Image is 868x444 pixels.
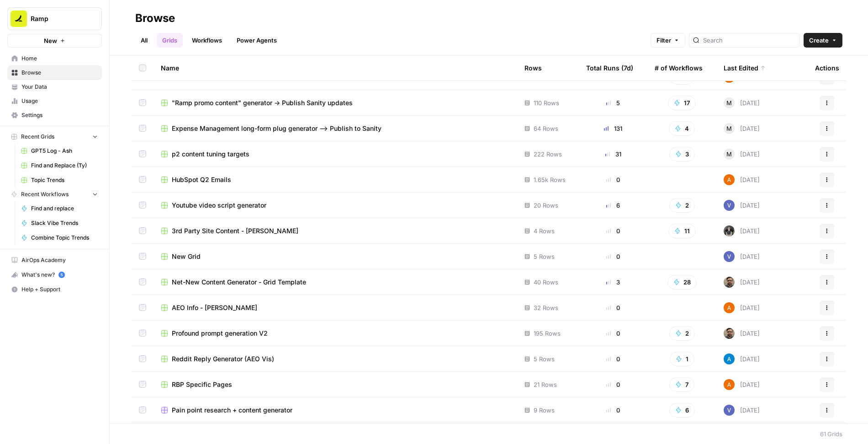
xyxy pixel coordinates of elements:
[172,175,231,184] span: HubSpot Q2 Emails
[534,175,566,184] span: 1.65k Rows
[21,133,54,141] span: Recent Grids
[31,204,98,213] span: Find and replace
[655,55,703,80] div: # of Workflows
[172,278,306,287] span: Net-New Content Generator - Grid Template
[7,130,102,144] button: Recent Grids
[534,98,559,107] span: 110 Rows
[7,187,102,201] button: Recent Workflows
[7,108,102,123] a: Settings
[586,329,640,338] div: 0
[669,326,695,341] button: 2
[724,328,760,339] div: [DATE]
[161,201,510,210] a: Youtube video script generator
[172,303,257,312] span: AEO Info - [PERSON_NAME]
[668,96,696,110] button: 17
[534,406,555,415] span: 9 Rows
[7,253,102,267] a: AirOps Academy
[60,273,63,277] text: 5
[534,226,555,235] span: 4 Rows
[534,380,557,389] span: 21 Rows
[586,175,640,184] div: 0
[31,14,86,23] span: Ramp
[724,379,760,390] div: [DATE]
[31,219,98,227] span: Slack Vibe Trends
[586,55,633,80] div: Total Runs (7d)
[11,11,27,27] img: Ramp Logo
[17,144,102,158] a: GPT5 Log - Ash
[724,302,760,313] div: [DATE]
[669,121,695,136] button: 4
[135,11,175,26] div: Browse
[586,98,640,107] div: 5
[586,406,640,415] div: 0
[724,200,760,211] div: [DATE]
[21,69,98,77] span: Browse
[669,377,694,392] button: 7
[161,354,510,364] a: Reddit Reply Generator (AEO Vis)
[21,256,98,264] span: AirOps Academy
[534,303,558,312] span: 32 Rows
[161,380,510,389] a: RBP Specific Pages
[534,278,558,287] span: 40 Rows
[7,80,102,94] a: Your Data
[21,54,98,63] span: Home
[820,429,842,439] div: 61 Grids
[724,405,735,416] img: 2tijbeq1l253n59yk5qyo2htxvbk
[586,303,640,312] div: 0
[21,285,98,294] span: Help + Support
[724,302,735,313] img: i32oznjerd8hxcycc1k00ct90jt3
[31,176,98,184] span: Topic Trends
[724,353,735,364] img: o3cqybgnmipr355j8nz4zpq1mc6x
[724,251,735,262] img: 2tijbeq1l253n59yk5qyo2htxvbk
[161,150,510,159] a: p2 content tuning targets
[21,190,69,198] span: Recent Workflows
[161,329,510,338] a: Profound prompt generation V2
[7,65,102,80] a: Browse
[161,226,510,235] a: 3rd Party Site Content - [PERSON_NAME]
[21,97,98,105] span: Usage
[172,252,201,261] span: New Grid
[172,98,353,107] span: "Ramp promo content" generator -> Publish Sanity updates
[724,174,735,185] img: i32oznjerd8hxcycc1k00ct90jt3
[726,150,732,159] span: M
[21,83,98,91] span: Your Data
[7,7,102,30] button: Workspace: Ramp
[534,124,558,133] span: 64 Rows
[586,201,640,210] div: 6
[724,225,735,236] img: 211aqkik8j7ucmuyaav4z84kfrnn
[586,354,640,364] div: 0
[534,201,558,210] span: 20 Rows
[7,34,102,48] button: New
[586,226,640,235] div: 0
[668,224,696,238] button: 11
[804,33,842,48] button: Create
[724,277,735,288] img: w3u4o0x674bbhdllp7qjejaf0yui
[8,268,101,282] div: What's new?
[586,252,640,261] div: 0
[172,226,298,235] span: 3rd Party Site Content - [PERSON_NAME]
[724,97,760,108] div: [DATE]
[172,124,381,133] span: Expense Management long-form plug generator --> Publish to Sanity
[135,33,153,48] a: All
[726,98,732,107] span: M
[161,252,510,261] a: New Grid
[161,303,510,312] a: AEO Info - [PERSON_NAME]
[669,403,695,417] button: 6
[586,124,640,133] div: 131
[17,230,102,245] a: Combine Topic Trends
[724,174,760,185] div: [DATE]
[586,380,640,389] div: 0
[21,111,98,119] span: Settings
[31,161,98,170] span: Find and Replace (Ty)
[172,354,274,364] span: Reddit Reply Generator (AEO Vis)
[669,147,695,161] button: 3
[670,352,694,366] button: 1
[815,55,839,80] div: Actions
[161,278,510,287] a: Net-New Content Generator - Grid Template
[656,36,671,45] span: Filter
[161,124,510,133] a: Expense Management long-form plug generator --> Publish to Sanity
[724,251,760,262] div: [DATE]
[186,33,228,48] a: Workflows
[724,353,760,364] div: [DATE]
[58,272,65,278] a: 5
